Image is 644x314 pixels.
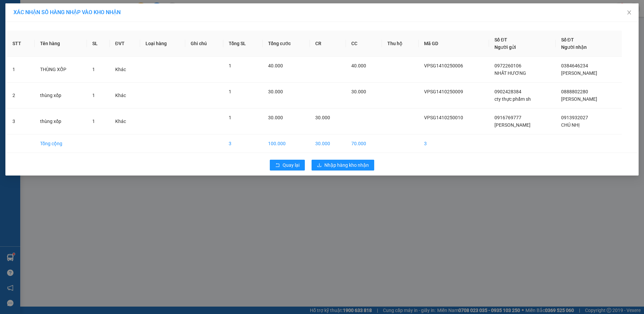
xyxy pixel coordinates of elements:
span: [PERSON_NAME] [561,96,597,102]
span: [PERSON_NAME] [561,70,597,76]
td: 30.000 [310,134,346,153]
td: THÙNG XỐP [35,57,87,83]
td: 2 [7,83,35,108]
td: 3 [419,134,489,153]
th: Tổng cước [263,31,310,57]
span: 40.000 [351,63,366,68]
button: rollbackQuay lại [270,160,305,170]
td: 3 [7,108,35,134]
th: Mã GD [419,31,489,57]
td: thùng xốp [35,83,87,108]
span: 0902428384 [494,89,521,94]
span: Gửi: [6,6,16,13]
th: Ghi chú [185,31,223,57]
span: 40.000 [268,63,283,68]
span: 0384646234 [561,63,588,68]
td: 70.000 [346,134,382,153]
th: Tên hàng [35,31,87,57]
span: 1 [92,119,95,124]
span: 1 [229,115,231,120]
span: 0972260106 [494,63,521,68]
span: [PERSON_NAME] [494,122,530,128]
span: rollback [275,163,280,168]
td: 3 [223,134,263,153]
span: 30.000 [315,115,330,120]
div: 0948794867 [64,30,119,39]
span: CHÚ NHỊ [561,122,580,128]
span: 0888802280 [561,89,588,94]
span: 1 [229,89,231,94]
div: 0949944753 [6,38,60,48]
span: Người nhận [561,44,587,50]
th: Thu hộ [382,31,419,57]
span: cty thực phẩm sh [494,96,531,102]
span: 30.000 [351,89,366,94]
span: 1 [92,67,95,72]
button: downloadNhập hàng kho nhận [312,160,374,170]
div: CHỊ [PERSON_NAME] [6,22,60,38]
span: VPSG1410250009 [424,89,463,94]
span: 30.000 [268,115,283,120]
span: Số ĐT [494,37,507,42]
span: Nhận: [64,6,80,13]
span: 30.000 [268,89,283,94]
span: Nhập hàng kho nhận [324,161,369,169]
span: VPSG1410250010 [424,115,463,120]
span: 0916769777 [494,115,521,120]
span: 0913932027 [561,115,588,120]
span: 1 [92,93,95,98]
span: Người gửi [494,44,516,50]
th: STT [7,31,35,57]
div: VP [PERSON_NAME] [6,6,60,22]
td: Khác [110,83,140,108]
th: Loại hàng [140,31,185,57]
span: close [626,10,632,15]
span: download [317,163,322,168]
th: CR [310,31,346,57]
div: VY [64,22,119,30]
th: Tổng SL [223,31,263,57]
span: NHẤT HƯƠNG [494,70,526,76]
td: 100.000 [263,134,310,153]
button: Close [620,3,639,22]
td: Khác [110,108,140,134]
th: ĐVT [110,31,140,57]
th: CC [346,31,382,57]
td: Khác [110,57,140,83]
div: VP [PERSON_NAME] [64,6,119,22]
th: SL [87,31,110,57]
span: Quay lại [283,161,299,169]
td: Tổng cộng [35,134,87,153]
td: thùng xốp [35,108,87,134]
span: XÁC NHẬN SỐ HÀNG NHẬP VÀO KHO NHẬN [13,9,121,15]
span: Số ĐT [561,37,574,42]
td: 1 [7,57,35,83]
span: VPSG1410250006 [424,63,463,68]
span: 1 [229,63,231,68]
